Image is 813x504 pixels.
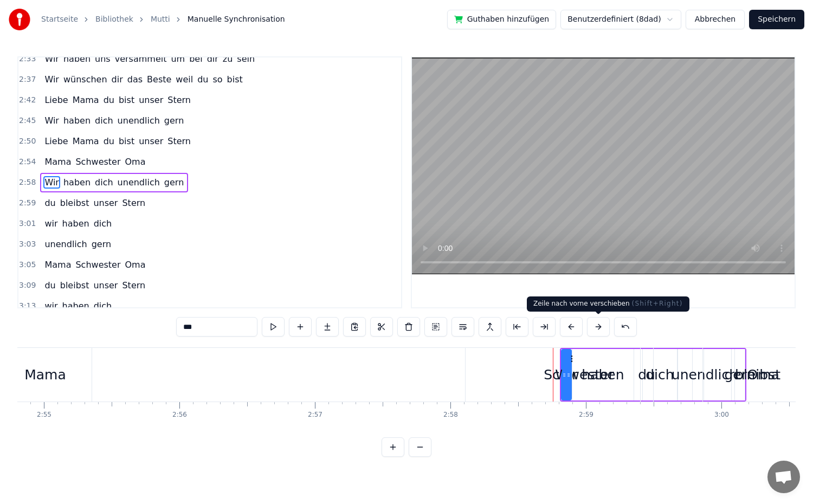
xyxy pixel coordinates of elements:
[43,259,72,271] span: Mama
[555,365,577,385] div: Wir
[41,14,285,25] nav: breadcrumb
[146,73,172,86] span: Beste
[62,176,92,189] span: haben
[126,73,144,86] span: das
[24,365,66,385] div: Mama
[117,176,161,189] span: unendlich
[124,156,147,168] span: Oma
[138,135,164,147] span: unser
[62,53,92,65] span: haben
[72,94,100,106] span: Mama
[544,365,614,385] div: Schwester
[114,53,168,65] span: versammelt
[43,156,72,168] span: Mama
[582,365,624,385] div: haben
[19,260,36,270] span: 3:05
[61,300,91,312] span: haben
[19,74,36,85] span: 2:37
[93,300,113,312] span: dich
[443,411,458,419] div: 2:58
[749,10,804,29] button: Speichern
[94,53,112,65] span: uns
[121,197,146,209] span: Stern
[43,73,60,86] span: Wir
[43,94,69,106] span: Liebe
[59,197,91,209] span: bleibst
[43,197,56,209] span: du
[188,14,285,25] span: Manuelle Synchronisation
[72,135,100,147] span: Mama
[196,73,209,86] span: du
[43,217,59,230] span: wir
[206,53,220,65] span: dir
[92,197,119,209] span: unser
[19,198,36,209] span: 2:59
[74,259,121,271] span: Schwester
[102,94,115,106] span: du
[579,411,593,419] div: 2:59
[117,114,161,127] span: unendlich
[62,73,108,86] span: wünschen
[43,238,88,250] span: unendlich
[714,411,729,419] div: 3:00
[19,239,36,250] span: 3:03
[686,10,745,29] button: Abbrechen
[121,279,146,292] span: Stern
[151,14,170,25] a: Mutti
[43,176,60,189] span: Wir
[74,156,121,168] span: Schwester
[163,176,185,189] span: gern
[188,53,203,65] span: bei
[43,135,69,147] span: Liebe
[92,279,119,292] span: unser
[19,177,36,188] span: 2:58
[163,114,185,127] span: gern
[19,218,36,229] span: 3:01
[37,411,51,419] div: 2:55
[226,73,244,86] span: bist
[638,365,655,385] div: du
[93,217,113,230] span: dich
[166,135,192,147] span: Stern
[9,9,30,30] img: youka
[308,411,322,419] div: 2:57
[94,176,114,189] span: dich
[19,280,36,291] span: 3:09
[138,94,164,106] span: unser
[43,53,60,65] span: Wir
[41,14,78,25] a: Startseite
[19,157,36,167] span: 2:54
[19,54,36,64] span: 2:33
[118,135,135,147] span: bist
[527,296,689,312] div: Zeile nach vorne verschieben
[166,94,192,106] span: Stern
[94,114,114,127] span: dich
[91,238,112,250] span: gern
[222,53,234,65] span: zu
[102,135,115,147] span: du
[170,53,186,65] span: um
[172,411,187,419] div: 2:56
[175,73,194,86] span: weil
[111,73,124,86] span: dir
[19,95,36,106] span: 2:42
[43,279,56,292] span: du
[61,217,91,230] span: haben
[767,461,800,493] a: Chat öffnen
[62,114,92,127] span: haben
[447,10,557,29] button: Guthaben hinzufügen
[735,365,780,385] div: bleibst
[236,53,256,65] span: sein
[19,301,36,312] span: 3:13
[43,114,60,127] span: Wir
[19,115,36,126] span: 2:45
[43,300,59,312] span: wir
[19,136,36,147] span: 2:50
[118,94,135,106] span: bist
[211,73,223,86] span: so
[59,279,91,292] span: bleibst
[124,259,147,271] span: Oma
[632,300,683,307] span: ( Shift+Right )
[95,14,133,25] a: Bibliothek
